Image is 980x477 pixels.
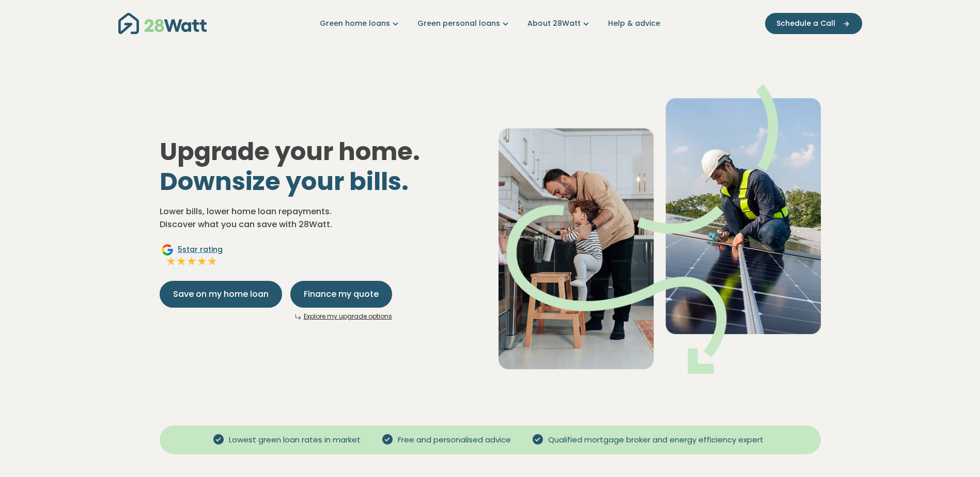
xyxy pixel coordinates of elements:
[207,256,217,266] img: Full star
[527,18,592,29] a: About 28Watt
[197,256,207,266] img: Full star
[118,10,862,37] nav: Main navigation
[178,244,223,255] span: 5 star rating
[394,434,515,446] span: Free and personalised advice
[176,256,186,266] img: Full star
[186,256,197,266] img: Full star
[166,256,176,266] img: Full star
[160,244,224,268] a: Google5star ratingFull starFull starFull starFull starFull star
[173,288,269,300] span: Save on my home loan
[765,13,862,34] button: Schedule a Call
[544,434,768,446] span: Qualified mortgage broker and energy efficiency expert
[160,205,482,231] p: Lower bills, lower home loan repayments. Discover what you can save with 28Watt.
[304,288,379,300] span: Finance my quote
[499,84,821,374] img: Dad helping toddler
[320,18,401,29] a: Green home loans
[160,281,282,308] button: Save on my home loan
[608,18,660,29] a: Help & advice
[225,434,365,446] span: Lowest green loan rates in market
[776,18,835,29] span: Schedule a Call
[304,312,392,321] a: Explore my upgrade options
[160,164,409,199] span: Downsize your bills.
[161,244,174,256] img: Google
[118,13,207,34] img: 28Watt
[160,137,482,196] h1: Upgrade your home.
[417,18,511,29] a: Green personal loans
[290,281,392,308] button: Finance my quote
